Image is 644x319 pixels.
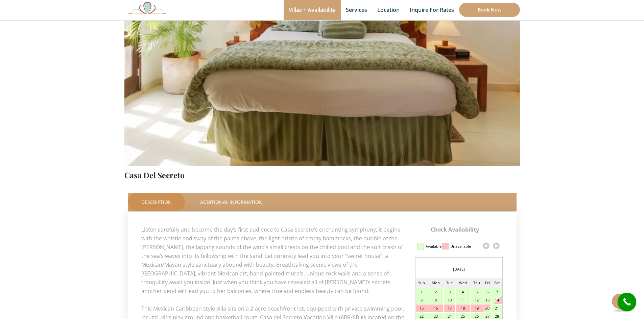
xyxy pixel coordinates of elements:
[444,304,455,312] div: 17
[492,296,502,304] div: 14
[456,296,470,304] div: 11
[619,294,635,310] i: call
[470,278,483,288] td: Thu
[471,304,483,312] div: 19
[450,241,471,252] div: Unavailable
[428,304,443,312] div: 16
[428,296,443,304] div: 9
[124,170,185,180] a: Casa Del Secreto
[483,304,492,312] div: 20
[456,304,470,312] div: 18
[471,296,483,304] div: 12
[492,278,502,288] td: Sat
[415,264,502,274] div: [DATE]
[141,225,503,295] p: Listen carefully and become the day’s first audience to Casa Secreto’s enchanting symphony; it be...
[483,278,492,288] td: Fri
[416,288,428,296] div: 1
[618,293,636,311] a: call
[444,278,456,288] td: Tue
[456,278,470,288] td: Wed
[128,193,185,211] a: Description
[426,241,442,252] div: Available
[428,288,443,296] div: 2
[187,193,276,211] a: Additional Information
[415,278,428,288] td: Sun
[492,304,502,312] div: 21
[456,288,470,296] div: 4
[492,288,502,296] div: 7
[428,278,443,288] td: Mon
[483,296,492,304] div: 13
[471,288,483,296] div: 5
[416,296,428,304] div: 8
[483,288,492,296] div: 6
[459,3,520,17] a: Book Now
[444,288,455,296] div: 3
[124,2,170,14] img: Awesome Logo
[416,304,428,312] div: 15
[444,296,455,304] div: 10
